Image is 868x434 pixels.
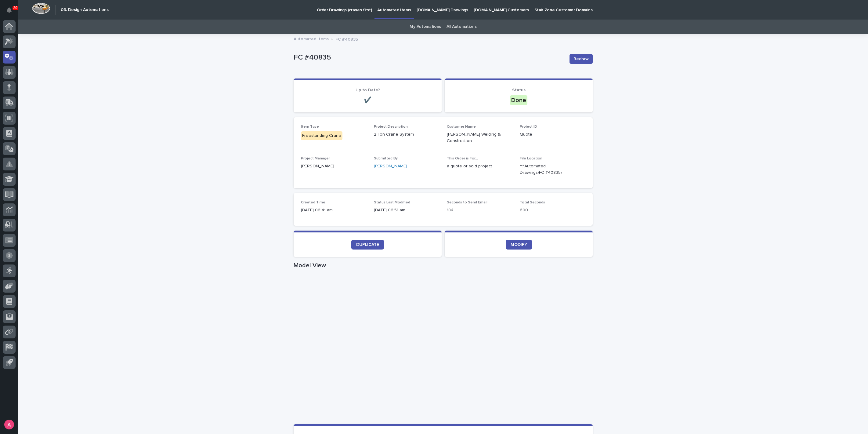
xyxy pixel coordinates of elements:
[13,6,17,10] p: 20
[32,3,50,14] img: Workspace Logo
[61,7,109,13] h2: 03. Design Automations
[570,54,593,64] button: Redraw
[301,201,325,204] span: Created Time
[447,125,476,129] span: Customer Name
[301,125,319,129] span: Item Type
[374,157,398,160] span: Submitted By
[520,201,545,204] span: Total Seconds
[447,207,512,213] p: 184
[573,56,589,62] span: Redraw
[351,240,384,250] a: DUPLICATE
[447,157,478,160] span: This Order is For...
[294,35,329,42] a: Automated Items
[447,163,512,170] p: a quote or sold project
[3,4,16,16] button: Notifications
[511,243,527,247] span: MODIFY
[8,7,16,17] div: Notifications20
[301,163,367,170] p: [PERSON_NAME]
[520,125,537,129] span: Project ID
[410,20,441,34] a: My Automations
[447,20,476,34] a: All Automations
[3,418,16,431] button: users-avatar
[520,207,585,213] p: 600
[510,95,527,105] div: Done
[294,53,565,62] p: FC #40835
[374,207,439,213] p: [DATE] 06:51 am
[301,207,367,213] p: [DATE] 06:41 am
[335,35,358,42] p: FC #40835
[301,157,330,160] span: Project Manager
[520,163,571,176] : Y:\Automated Drawings\FC #40835\
[294,262,593,269] h1: Model View
[301,97,434,104] p: ✔️
[374,201,410,204] span: Status Last Modified
[512,88,526,92] span: Status
[294,272,593,424] iframe: Model View
[374,163,407,170] a: [PERSON_NAME]
[356,243,379,247] span: DUPLICATE
[506,240,532,250] a: MODIFY
[447,201,487,204] span: Seconds to Send Email
[356,88,380,92] span: Up to Date?
[374,131,439,138] p: 2 Ton Crane System
[301,131,342,140] div: Freestanding Crane
[520,131,585,138] p: Quote
[374,125,408,129] span: Project Description
[447,131,512,144] p: [PERSON_NAME] Welding & Construction
[520,157,542,160] span: File Location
